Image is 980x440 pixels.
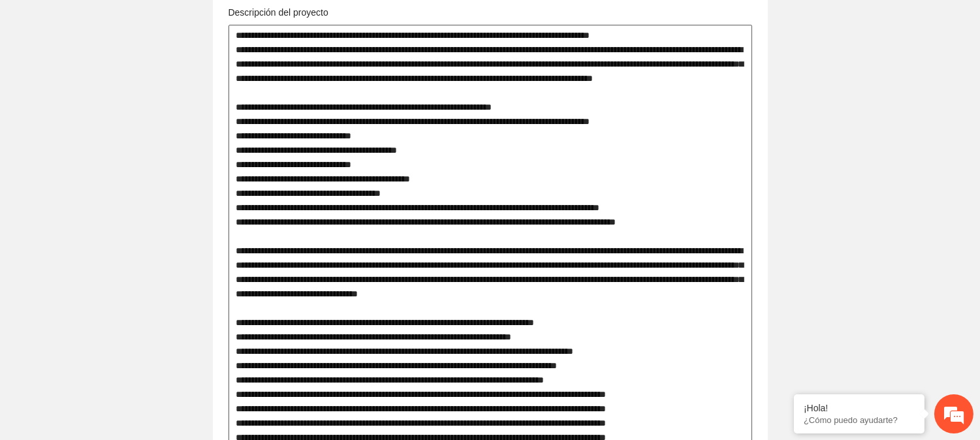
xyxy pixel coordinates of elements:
span: Descripción del proyecto [229,5,334,20]
textarea: Escriba su mensaje y pulse “Intro” [7,298,249,343]
p: ¿Cómo puedo ayudarte? [804,415,915,425]
div: ¡Hola! [804,403,915,413]
span: Estamos en línea. [76,145,180,277]
div: Minimizar ventana de chat en vivo [214,7,245,38]
div: Chatee con nosotros ahora [68,67,219,84]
